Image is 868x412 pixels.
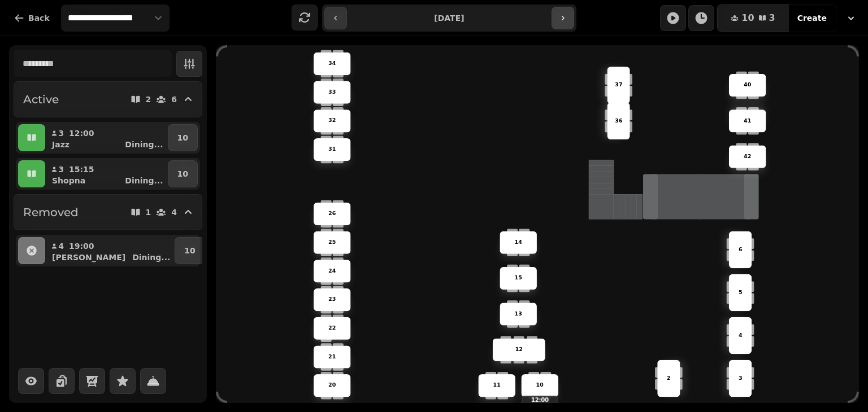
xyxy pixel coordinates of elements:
[52,139,70,150] p: Jazz
[28,14,50,22] span: Back
[23,204,79,220] h2: Removed
[132,252,170,263] p: Dining ...
[493,382,501,389] p: 11
[47,160,166,187] button: 315:15ShopnaDining...
[171,95,177,103] p: 6
[328,296,336,304] p: 23
[739,331,743,339] p: 4
[615,81,622,89] p: 37
[23,91,59,107] h2: Active
[168,160,198,187] button: 10
[744,117,751,125] p: 41
[175,237,205,264] button: 10
[523,396,557,404] p: 12:00
[328,353,336,361] p: 21
[58,240,64,252] p: 4
[52,252,125,263] p: [PERSON_NAME]
[744,153,751,161] p: 42
[177,168,188,179] p: 10
[168,124,198,151] button: 10
[171,208,177,216] p: 4
[328,88,336,96] p: 33
[536,382,544,389] p: 10
[184,245,195,256] p: 10
[328,146,336,154] p: 31
[328,382,336,389] p: 20
[515,274,522,282] p: 15
[328,325,336,332] p: 22
[328,117,336,125] p: 32
[146,95,151,103] p: 2
[47,237,172,264] button: 419:00[PERSON_NAME]Dining...
[797,14,827,22] span: Create
[515,346,523,354] p: 12
[14,194,202,230] button: Removed14
[739,374,743,382] p: 3
[788,5,836,32] button: Create
[739,246,743,253] p: 6
[739,288,743,296] p: 5
[744,81,751,89] p: 40
[14,81,202,117] button: Active26
[69,164,94,175] p: 15:15
[717,5,788,32] button: 103
[125,139,163,150] p: Dining ...
[615,117,622,125] p: 36
[58,164,64,175] p: 3
[328,267,336,275] p: 24
[328,210,336,218] p: 26
[52,175,85,186] p: Shopna
[515,310,522,318] p: 13
[69,128,94,139] p: 12:00
[515,239,522,247] p: 14
[328,239,336,247] p: 25
[58,128,64,139] p: 3
[177,132,188,143] p: 10
[769,14,775,23] span: 3
[69,240,94,252] p: 19:00
[741,14,754,23] span: 10
[667,374,671,382] p: 2
[328,60,336,68] p: 34
[125,175,163,186] p: Dining ...
[47,124,166,151] button: 312:00JazzDining...
[5,5,59,32] button: Back
[146,208,151,216] p: 1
